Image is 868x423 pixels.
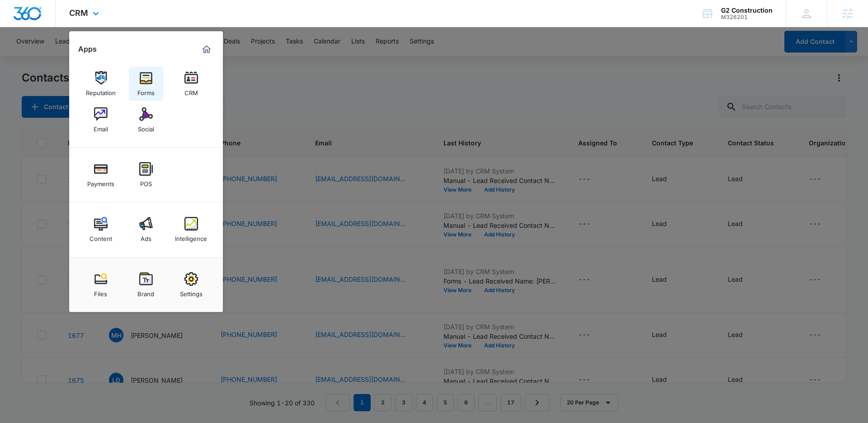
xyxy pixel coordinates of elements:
div: Intelligence [175,231,207,242]
a: Intelligence [174,212,208,247]
div: Forms [137,85,155,96]
a: Payments [84,158,118,192]
div: account name [721,7,773,14]
div: Email [94,121,108,133]
a: POS [129,158,163,192]
a: Brand [129,268,163,302]
div: Brand [137,286,154,298]
a: Social [129,103,163,137]
div: Social [138,121,154,133]
a: Marketing 360® Dashboard [199,42,214,57]
a: Forms [129,67,163,101]
div: POS [140,176,152,187]
div: Reputation [86,85,116,96]
div: Payments [87,176,114,187]
h2: Apps [78,45,97,53]
a: CRM [174,67,208,101]
span: CRM [69,8,88,18]
a: Content [84,212,118,247]
a: Reputation [84,67,118,101]
div: CRM [184,85,198,96]
a: Files [84,268,118,302]
div: Ads [141,231,151,242]
div: account id [721,14,773,20]
a: Settings [174,268,208,302]
div: Settings [180,286,203,298]
a: Ads [129,212,163,247]
div: Content [90,231,112,242]
div: Files [94,286,107,298]
a: Email [84,103,118,137]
